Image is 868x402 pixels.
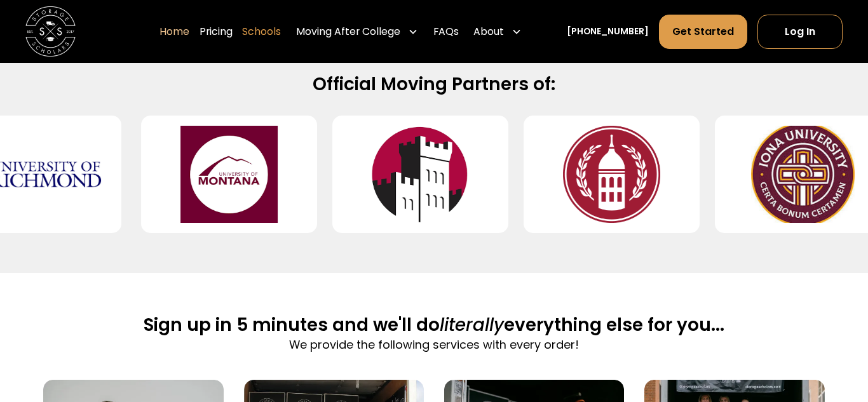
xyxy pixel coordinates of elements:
a: Home [159,14,189,49]
a: [PHONE_NUMBER] [567,25,649,38]
div: Moving After College [291,14,423,49]
span: literally [440,312,504,337]
h2: Official Moving Partners of: [43,73,824,96]
a: home [25,6,76,57]
img: Southern Virginia University [544,126,680,223]
div: Moving After College [296,24,400,39]
img: University of Montana [161,126,297,223]
a: Get Started [659,15,747,48]
a: Schools [242,14,281,49]
img: Manhattanville University [353,126,489,223]
p: We provide the following services with every order! [144,337,724,354]
div: About [468,14,527,49]
h2: Sign up in 5 minutes and we'll do everything else for you... [144,314,724,337]
a: Pricing [200,14,233,49]
img: Storage Scholars main logo [25,6,76,57]
a: Log In [757,15,843,48]
a: FAQs [433,14,459,49]
div: About [473,24,504,39]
